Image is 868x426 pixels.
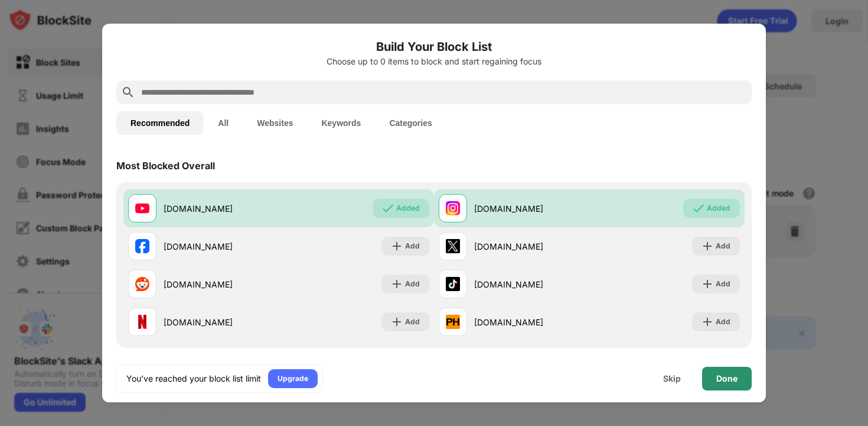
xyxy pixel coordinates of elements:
h6: Build Your Block List [116,38,752,56]
div: Add [405,316,420,328]
div: Add [716,240,730,252]
img: search.svg [121,85,135,99]
button: Keywords [307,111,375,135]
img: favicons [135,201,149,215]
img: favicons [135,277,149,291]
div: Choose up to 0 items to block and start regaining focus [116,57,752,66]
div: [DOMAIN_NAME] [474,316,589,328]
img: favicons [135,315,149,329]
div: [DOMAIN_NAME] [164,278,279,291]
button: Recommended [116,111,204,135]
div: [DOMAIN_NAME] [474,278,589,291]
button: All [204,111,243,135]
img: favicons [446,277,460,291]
div: Add [716,278,730,290]
div: Most Blocked Overall [116,160,215,172]
div: Add [405,240,420,252]
button: Websites [243,111,307,135]
div: [DOMAIN_NAME] [164,202,279,215]
div: Added [396,202,420,214]
div: Upgrade [278,373,308,385]
div: [DOMAIN_NAME] [474,240,589,253]
div: Added [707,202,730,214]
div: You’ve reached your block list limit [126,373,261,385]
div: Done [716,374,738,383]
div: [DOMAIN_NAME] [164,240,279,253]
img: favicons [446,201,460,215]
img: favicons [446,315,460,329]
button: Categories [375,111,446,135]
img: favicons [446,239,460,253]
img: favicons [135,239,149,253]
div: Skip [663,374,681,383]
div: [DOMAIN_NAME] [164,316,279,328]
div: Add [716,316,730,328]
div: Add [405,278,420,290]
div: [DOMAIN_NAME] [474,202,589,215]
